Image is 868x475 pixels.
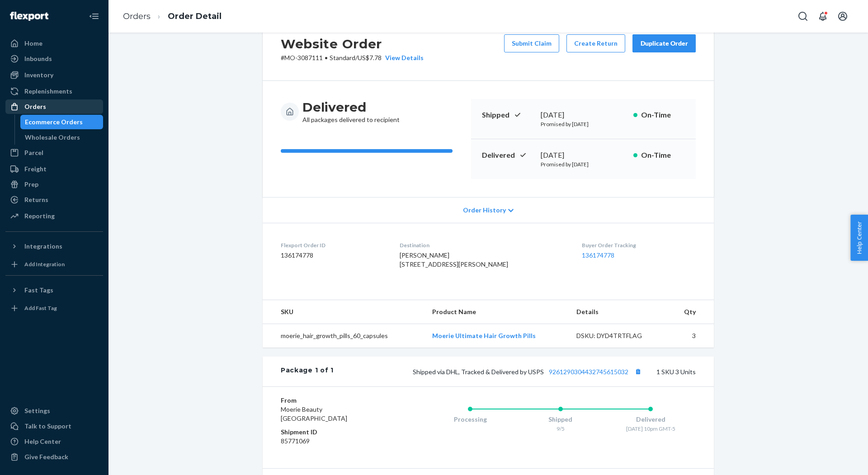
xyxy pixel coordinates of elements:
[400,251,508,268] span: [PERSON_NAME] [STREET_ADDRESS][PERSON_NAME]
[5,419,103,433] a: Talk to Support
[641,150,685,160] p: On-Time
[641,110,685,120] p: On-Time
[24,165,47,174] div: Freight
[5,450,103,464] button: Give Feedback
[24,71,53,80] div: Inventory
[566,34,625,52] button: Create Return
[281,405,347,422] span: Moerie Beauty [GEOGRAPHIC_DATA]
[24,242,62,251] div: Integrations
[794,7,812,25] button: Open Search Box
[5,239,103,254] button: Integrations
[5,283,103,297] button: Fast Tags
[25,118,83,127] div: Ecommerce Orders
[632,366,644,377] button: Copy tracking number
[281,241,385,249] dt: Flexport Order ID
[24,54,52,63] div: Inbounds
[850,215,868,261] button: Help Center
[482,150,533,160] p: Delivered
[5,434,103,449] a: Help Center
[10,12,48,21] img: Flexport logo
[263,300,425,324] th: SKU
[281,251,385,260] dd: 136174778
[515,425,606,433] div: 9/5
[632,34,696,52] button: Duplicate Order
[281,437,389,446] dd: 85771069
[24,102,46,111] div: Orders
[24,304,57,312] div: Add Fast Tag
[482,110,533,120] p: Shipped
[463,206,506,215] span: Order History
[669,324,714,348] td: 3
[5,193,103,207] a: Returns
[413,368,644,376] span: Shipped via DHL, Tracked & Delivered by USPS
[263,324,425,348] td: moerie_hair_growth_pills_60_capsules
[281,34,424,53] h2: Website Order
[5,52,103,66] a: Inbounds
[605,425,696,433] div: [DATE] 10pm GMT-5
[334,366,696,377] div: 1 SKU 3 Units
[549,368,628,376] a: 9261290304432745615032
[325,54,328,61] span: •
[281,366,334,377] div: Package 1 of 1
[5,209,103,223] a: Reporting
[5,68,103,82] a: Inventory
[330,54,355,61] span: Standard
[400,241,568,249] dt: Destination
[302,99,400,115] h3: Delivered
[582,251,614,259] a: 136174778
[24,195,48,204] div: Returns
[5,257,103,272] a: Add Integration
[25,133,80,142] div: Wholesale Orders
[281,428,389,437] dt: Shipment ID
[541,160,626,168] p: Promised by [DATE]
[24,422,71,431] div: Talk to Support
[382,53,424,62] button: View Details
[834,7,852,25] button: Open account menu
[5,36,103,51] a: Home
[814,7,832,25] button: Open notifications
[24,87,72,96] div: Replenishments
[24,406,50,415] div: Settings
[24,180,38,189] div: Prep
[569,300,669,324] th: Details
[116,3,229,30] ol: breadcrumbs
[425,300,569,324] th: Product Name
[281,396,389,405] dt: From
[504,34,559,52] button: Submit Claim
[5,146,103,160] a: Parcel
[425,415,515,424] div: Processing
[20,115,104,129] a: Ecommerce Orders
[541,110,626,120] div: [DATE]
[24,286,53,295] div: Fast Tags
[5,177,103,192] a: Prep
[123,11,151,21] a: Orders
[20,130,104,145] a: Wholesale Orders
[24,212,55,221] div: Reporting
[24,452,68,461] div: Give Feedback
[5,404,103,418] a: Settings
[5,301,103,315] a: Add Fast Tag
[24,39,42,48] div: Home
[669,300,714,324] th: Qty
[168,11,222,21] a: Order Detail
[582,241,696,249] dt: Buyer Order Tracking
[576,331,661,340] div: DSKU: DYD4TRTFLAG
[640,39,688,48] div: Duplicate Order
[515,415,606,424] div: Shipped
[432,332,536,339] a: Moerie Ultimate Hair Growth Pills
[605,415,696,424] div: Delivered
[541,120,626,128] p: Promised by [DATE]
[85,7,103,25] button: Close Navigation
[302,99,400,124] div: All packages delivered to recipient
[541,150,626,160] div: [DATE]
[5,162,103,176] a: Freight
[24,260,65,268] div: Add Integration
[5,84,103,99] a: Replenishments
[5,99,103,114] a: Orders
[24,437,61,446] div: Help Center
[281,53,424,62] p: # MO-3087111 / US$7.78
[24,148,43,157] div: Parcel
